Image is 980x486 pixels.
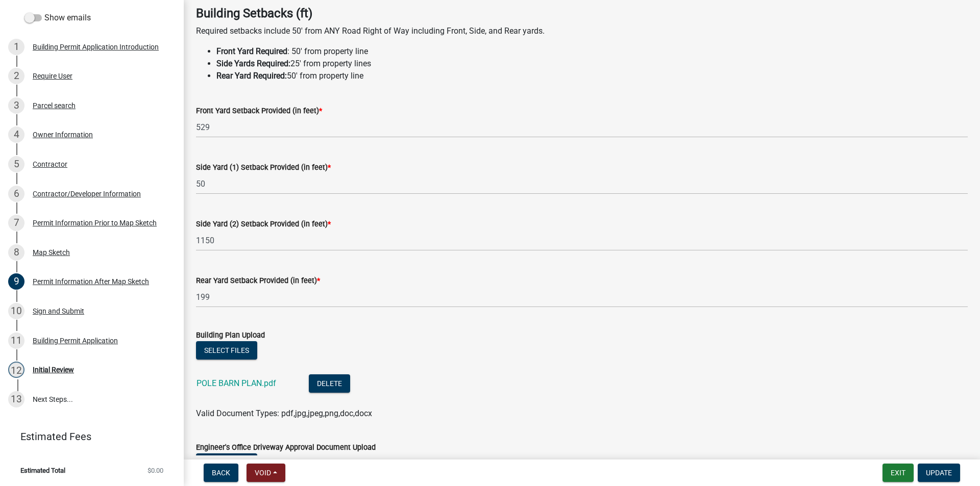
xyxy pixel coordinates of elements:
[212,469,230,477] span: Back
[216,45,968,58] li: : 50' from property line
[216,71,287,81] strong: Rear Yard Required:
[216,59,290,68] strong: Side Yards Required:
[8,39,24,55] div: 1
[8,186,24,202] div: 6
[8,332,24,349] div: 11
[24,12,91,24] label: Show emails
[33,102,76,109] div: Parcel search
[216,46,287,56] strong: Front Yard Required
[33,190,141,197] div: Contractor/Developer Information
[8,303,24,319] div: 10
[204,464,238,482] button: Back
[33,337,118,344] div: Building Permit Application
[196,444,376,451] label: Engineer's Office Driveway Approval Document Upload
[8,273,24,290] div: 9
[33,308,84,315] div: Sign and Submit
[33,131,93,138] div: Owner Information
[33,161,67,168] div: Contractor
[8,68,24,84] div: 2
[216,70,968,82] li: 50' from property line
[196,277,320,285] label: Rear Yard Setback Provided (in feet)
[247,464,285,482] button: Void
[196,332,265,339] label: Building Plan Upload
[8,156,24,172] div: 5
[196,108,322,115] label: Front Yard Setback Provided (in feet)
[216,58,968,70] li: 25' from property lines
[255,469,271,477] span: Void
[309,374,350,393] button: Delete
[33,43,159,50] div: Building Permit Application Introduction
[196,453,257,472] button: Select files
[33,72,72,80] div: Require User
[918,464,960,482] button: Update
[309,379,350,389] wm-modal-confirm: Delete Document
[196,164,331,171] label: Side Yard (1) Setback Provided (in feet)
[197,378,276,388] a: POLE BARN PLAN.pdf
[20,467,65,474] span: Estimated Total
[8,215,24,231] div: 7
[196,341,257,360] button: Select files
[196,408,372,418] span: Valid Document Types: pdf,jpg,jpeg,png,doc,docx
[8,126,24,143] div: 4
[196,6,312,20] strong: Building Setbacks (ft)
[8,426,167,447] a: Estimated Fees
[148,467,163,474] span: $0.00
[926,469,952,477] span: Update
[196,221,331,228] label: Side Yard (2) Setback Provided (in feet)
[33,278,149,285] div: Permit Information After Map Sketch
[33,219,157,226] div: Permit Information Prior to Map Sketch
[883,464,914,482] button: Exit
[8,97,24,114] div: 3
[196,25,968,37] p: Required setbacks include 50' from ANY Road Right of Way including Front, Side, and Rear yards.
[33,366,74,373] div: Initial Review
[8,391,24,407] div: 13
[8,244,24,261] div: 8
[33,249,70,256] div: Map Sketch
[8,362,24,378] div: 12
